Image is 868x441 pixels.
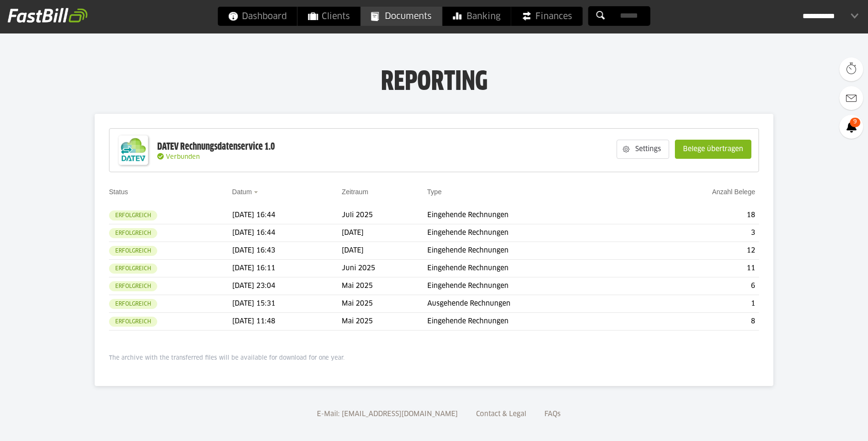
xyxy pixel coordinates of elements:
[342,313,427,331] td: Mai 2025
[427,207,640,224] td: Eingehende Rechnungen
[522,7,572,26] span: Finances
[712,188,755,196] a: Anzahl Belege
[157,141,275,153] div: DATEV Rechnungsdatenservice 1.0
[617,140,669,159] sl-button: Settings
[109,246,157,256] sl-badge: Erfolgreich
[232,313,342,331] td: [DATE] 11:48
[109,299,157,309] sl-badge: Erfolgreich
[342,260,427,277] td: Juni 2025
[541,411,564,418] a: FAQs
[228,7,287,26] span: Dashboard
[232,295,342,313] td: [DATE] 15:31
[342,295,427,313] td: Mai 2025
[342,224,427,242] td: [DATE]
[443,7,511,26] a: Banking
[839,115,863,139] a: 9
[109,354,759,362] p: The archive with the transferred files will be available for download for one year.
[427,188,442,196] a: Type
[232,260,342,277] td: [DATE] 16:11
[639,277,759,295] td: 6
[342,277,427,295] td: Mai 2025
[109,188,128,196] a: Status
[109,281,157,291] sl-badge: Erfolgreich
[639,224,759,242] td: 3
[511,7,583,26] a: Finances
[675,140,751,159] sl-button: Belege übertragen
[453,7,500,26] span: Banking
[109,264,157,274] sl-badge: Erfolgreich
[342,207,427,224] td: Juli 2025
[96,67,772,92] h1: Reporting
[639,295,759,313] td: 1
[427,260,640,277] td: Eingehende Rechnungen
[232,277,342,295] td: [DATE] 23:04
[361,7,442,26] a: Documents
[218,7,297,26] a: Dashboard
[639,313,759,331] td: 8
[850,118,860,127] span: 9
[254,191,260,193] img: sort_desc.gif
[639,207,759,224] td: 18
[427,295,640,313] td: Ausgehende Rechnungen
[114,131,152,169] img: DATEV-Datenservice Logo
[473,411,530,418] a: Contact & Legal
[371,7,432,26] span: Documents
[232,207,342,224] td: [DATE] 16:44
[166,154,200,160] span: Verbunden
[8,8,87,23] img: fastbill_logo_white.png
[298,7,360,26] a: Clients
[232,224,342,242] td: [DATE] 16:44
[308,7,350,26] span: Clients
[232,188,252,196] a: Datum
[427,224,640,242] td: Eingehende Rechnungen
[342,188,368,196] a: Zeitraum
[427,313,640,331] td: Eingehende Rechnungen
[314,411,461,418] a: E-Mail: [EMAIL_ADDRESS][DOMAIN_NAME]
[639,242,759,260] td: 12
[427,242,640,260] td: Eingehende Rechnungen
[342,242,427,260] td: [DATE]
[109,317,157,327] sl-badge: Erfolgreich
[427,277,640,295] td: Eingehende Rechnungen
[232,242,342,260] td: [DATE] 16:43
[109,228,157,238] sl-badge: Erfolgreich
[639,260,759,277] td: 11
[109,210,157,220] sl-badge: Erfolgreich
